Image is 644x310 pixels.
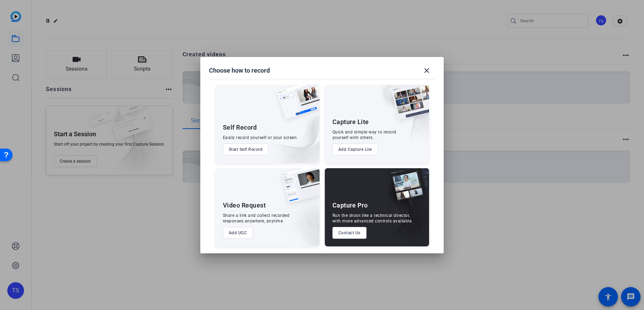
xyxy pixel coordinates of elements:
[386,85,429,127] img: capture-lite.png
[332,129,396,140] div: Quick and simple way to record yourself with others.
[332,227,367,239] button: Contact Us
[272,85,320,127] img: self-record.png
[332,201,368,210] div: Capture Pro
[378,177,429,246] img: embarkstudio-capture-pro.png
[223,213,290,224] div: Share a link and collect recorded responses anywhere, anytime.
[223,135,298,140] div: Easily record yourself or your screen.
[383,168,429,211] img: capture-pro.png
[223,227,253,239] button: Add UGC
[332,213,413,224] div: Run the shoot like a technical director, with more advanced controls available.
[422,66,431,75] mat-icon: close
[332,144,378,155] button: Add Capture Lite
[223,123,257,132] div: Self Record
[259,100,320,163] img: embarkstudio-self-record.png
[332,118,369,126] div: Capture Lite
[276,168,320,210] img: ugc-content.png
[223,201,266,210] div: Video Request
[367,85,429,154] img: embarkstudio-capture-lite.png
[209,66,270,75] h1: Choose how to record
[279,190,320,246] img: embarkstudio-ugc-content.png
[223,144,269,155] button: Start Self Record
